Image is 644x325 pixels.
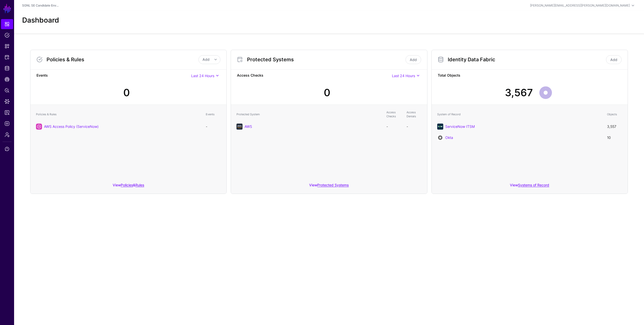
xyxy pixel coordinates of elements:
td: - [203,121,223,132]
div: View & [30,179,226,194]
a: Policy Lens [1,85,13,95]
a: Data Lens [1,96,13,106]
span: Policies [5,33,10,38]
h3: Identity Data Fabric [448,57,605,63]
a: ServiceNow ITSM [445,124,475,129]
td: - [384,121,404,132]
td: 10 [605,132,625,143]
img: svg+xml;base64,PHN2ZyB3aWR0aD0iNjQiIGhlaWdodD0iNjQiIHZpZXdCb3g9IjAgMCA2NCA2NCIgZmlsbD0ibm9uZSIgeG... [437,135,443,141]
a: Okta [445,135,453,140]
a: Identity Data Fabric [1,63,13,73]
div: View [231,179,427,194]
a: Protected Systems [317,183,349,187]
th: Access Denials [404,108,424,121]
h3: Policies & Rules [47,57,198,63]
a: Dashboard [1,19,13,29]
span: Access Reporting [5,110,10,115]
strong: Total Objects [438,73,622,79]
span: Logs [5,121,10,126]
div: View [432,179,628,194]
span: Support [5,146,10,151]
td: 3,557 [605,121,625,132]
h2: Dashboard [22,16,59,25]
td: - [404,121,424,132]
strong: Events [36,73,191,79]
span: Add [203,57,210,62]
a: SGNL [3,3,12,14]
div: 3,567 [505,85,533,100]
span: Dashboard [5,22,10,27]
a: Protected Systems [1,52,13,62]
h3: Protected Systems [247,57,404,63]
strong: Access Checks [237,73,392,79]
a: Admin [1,130,13,140]
a: AWS [245,124,252,129]
th: Protected System [234,108,384,121]
span: Snippets [5,44,10,49]
img: svg+xml;base64,PHN2ZyB3aWR0aD0iNjQiIGhlaWdodD0iNjQiIHZpZXdCb3g9IjAgMCA2NCA2NCIgZmlsbD0ibm9uZSIgeG... [437,124,443,130]
span: Protected Systems [5,55,10,60]
span: Identity Data Fabric [5,66,10,71]
a: CAEP Hub [1,74,13,84]
a: Logs [1,119,13,129]
a: Snippets [1,41,13,51]
a: Rules [135,183,144,187]
div: 0 [324,85,330,100]
a: SGNL SE Candidate Env... [22,4,59,7]
a: Add [606,55,622,64]
a: Add [406,55,421,64]
span: Last 24 Hours [191,74,214,78]
img: svg+xml;base64,PHN2ZyB3aWR0aD0iNjQiIGhlaWdodD0iNjQiIHZpZXdCb3g9IjAgMCA2NCA2NCIgZmlsbD0ibm9uZSIgeG... [236,124,243,130]
span: CAEP Hub [5,77,10,82]
th: Access Checks [384,108,404,121]
span: Admin [5,132,10,137]
span: Data Lens [5,99,10,104]
th: Policies & Rules [33,108,203,121]
span: Policy Lens [5,88,10,93]
a: Policies [1,30,13,40]
a: Policies [121,183,133,187]
th: Objects [605,108,625,121]
a: Access Reporting [1,107,13,118]
a: Systems of Record [518,183,549,187]
th: System of Record [435,108,605,121]
span: Last 24 Hours [392,74,415,78]
div: 0 [123,85,130,100]
div: [PERSON_NAME][EMAIL_ADDRESS][PERSON_NAME][DOMAIN_NAME] [530,3,630,8]
th: Events [203,108,223,121]
a: AWS Access Policy (ServiceNow) [44,124,99,129]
